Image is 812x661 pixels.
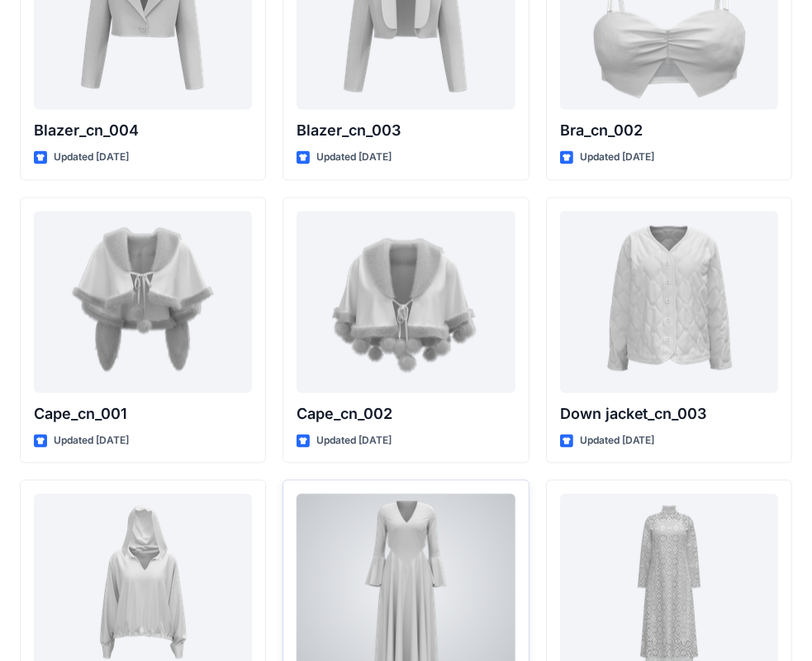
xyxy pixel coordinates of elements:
[297,212,515,393] a: Cape_cn_002
[560,120,778,143] p: Bra_cn_002
[34,403,252,426] p: Cape_cn_001
[54,433,129,450] p: Updated [DATE]
[560,212,778,393] a: Down jacket_cn_003
[54,150,129,167] p: Updated [DATE]
[560,403,778,426] p: Down jacket_cn_003
[34,212,252,393] a: Cape_cn_001
[316,433,392,450] p: Updated [DATE]
[316,150,392,167] p: Updated [DATE]
[580,150,655,167] p: Updated [DATE]
[297,120,515,143] p: Blazer_cn_003
[297,403,515,426] p: Cape_cn_002
[580,433,655,450] p: Updated [DATE]
[34,120,252,143] p: Blazer_cn_004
